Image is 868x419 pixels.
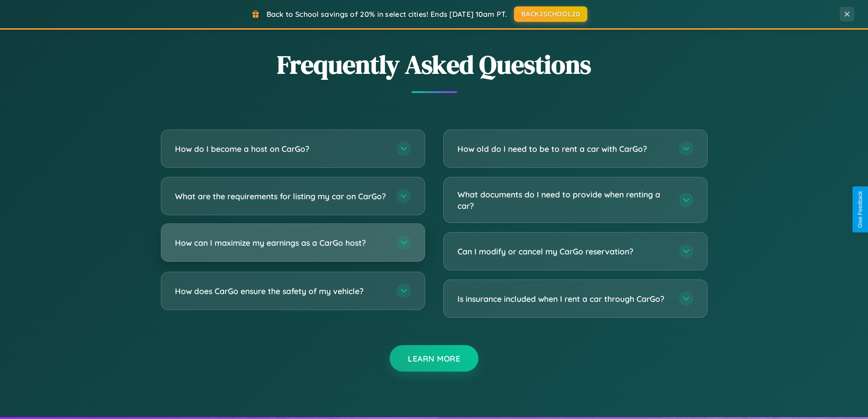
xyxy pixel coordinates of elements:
h3: How old do I need to be to rent a car with CarGo? [457,143,670,155]
h3: How does CarGo ensure the safety of my vehicle? [175,285,387,297]
h3: What documents do I need to provide when renting a car? [457,189,670,211]
h2: Frequently Asked Questions [161,47,708,82]
h3: What are the requirements for listing my car on CarGo? [175,191,387,202]
button: Learn More [390,345,478,372]
h3: Is insurance included when I rent a car through CarGo? [457,293,670,305]
h3: How can I maximize my earnings as a CarGo host? [175,237,387,248]
button: BACK2SCHOOL20 [514,6,587,22]
h3: How do I become a host on CarGo? [175,143,387,155]
div: Give Feedback [857,191,863,228]
h3: Can I modify or cancel my CarGo reservation? [457,246,670,257]
span: Back to School savings of 20% in select cities! Ends [DATE] 10am PT. [267,10,507,19]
